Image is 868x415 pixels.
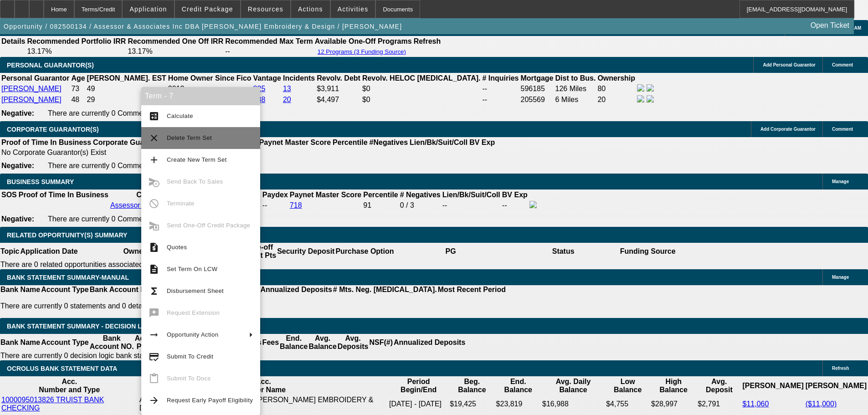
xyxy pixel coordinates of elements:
[449,395,494,413] td: $19,425
[308,334,337,351] th: Avg. Balance
[149,395,159,406] mat-icon: arrow_forward
[149,351,159,362] mat-icon: credit_score
[400,191,441,199] b: # Negatives
[394,243,507,260] th: PG
[555,84,596,94] td: 126 Miles
[167,287,224,294] span: Disbursement Sheet
[149,111,159,122] mat-icon: calculate
[87,74,166,82] b: [PERSON_NAME]. EST
[290,201,302,209] a: 718
[637,84,644,92] img: facebook-icon.png
[253,85,266,92] a: 825
[502,200,528,210] td: --
[606,395,650,413] td: $4,755
[149,133,159,143] mat-icon: clear
[362,84,481,94] td: $0
[7,178,74,185] span: BUSINESS SUMMARY
[136,191,169,199] b: Company
[555,74,596,82] b: Dist to Bus.
[1,396,104,412] a: 1000095013826 TRUIST BANK CHECKING
[248,5,283,13] span: Resources
[442,191,500,199] b: Lien/Bk/Suit/Coll
[48,162,241,169] span: There are currently 0 Comments entered on this opportunity
[7,231,127,239] span: RELATED OPPORTUNITY(S) SUMMARY
[807,18,853,33] a: Open Ticket
[482,74,519,82] b: # Inquiries
[555,95,596,105] td: 6 Miles
[620,243,676,260] th: Funding Source
[338,5,369,13] span: Activities
[520,95,554,105] td: 205569
[168,74,235,82] b: Home Owner Since
[507,243,620,260] th: Status
[542,377,605,395] th: Avg. Daily Balance
[71,95,85,105] td: 48
[78,243,191,260] th: Owner
[175,0,240,18] button: Credit Package
[1,37,26,46] th: Details
[520,84,554,94] td: 596185
[597,95,636,105] td: 20
[48,215,241,223] span: There are currently 0 Comments entered on this opportunity
[259,138,331,146] b: Paynet Master Score
[127,47,224,56] td: 13.17%
[167,244,187,251] span: Quotes
[832,366,849,371] span: Refresh
[335,243,394,260] th: Purchase Option
[482,95,519,105] td: --
[1,85,62,92] a: [PERSON_NAME]
[225,47,313,56] td: --
[760,127,816,132] span: Add Corporate Guarantor
[168,85,185,92] span: 2012
[89,334,134,351] th: Bank Account NO.
[333,285,437,294] th: # Mts. Neg. [MEDICAL_DATA].
[1,74,69,82] b: Personal Guarantor
[298,5,323,13] span: Actions
[316,84,361,94] td: $3,911
[1,138,92,147] th: Proof of Time In Business
[317,74,360,82] b: Revolv. Debt
[262,334,279,351] th: Fees
[529,201,537,208] img: facebook-icon.png
[216,191,261,199] b: # Employees
[7,61,94,69] span: PERSONAL GUARANTOR(S)
[400,201,441,210] div: 0 / 3
[149,242,159,253] mat-icon: request_quote
[149,329,159,340] mat-icon: arrow_right_alt
[71,74,85,82] b: Age
[283,74,315,82] b: Incidents
[1,162,34,169] b: Negative:
[279,334,308,351] th: End. Balance
[437,285,506,294] th: Most Recent Period
[167,113,193,119] span: Calculate
[290,191,361,199] b: Paynet Master Score
[26,47,126,56] td: 13.17%
[110,201,196,209] a: Assessor & Associates Inc
[362,74,481,82] b: Revolv. HELOC [MEDICAL_DATA].
[742,400,769,408] a: $11,060
[4,23,402,30] span: Opportunity / 082500134 / Assessor & Associates Inc DBA [PERSON_NAME] Embroidery & Design / [PERS...
[0,302,506,310] p: There are currently 0 statements and 0 details entered on this opportunity
[149,264,159,275] mat-icon: description
[542,395,605,413] td: $16,988
[410,138,467,146] b: Lien/Bk/Suit/Coll
[496,395,541,413] td: $23,819
[606,377,650,395] th: Low Balance
[167,156,227,163] span: Create New Term Set
[1,215,34,223] b: Negative:
[260,285,332,294] th: Annualized Deposits
[647,84,654,92] img: linkedin-icon.png
[141,87,260,105] div: Term - 7
[262,200,288,210] td: --
[48,109,241,117] span: There are currently 0 Comments entered on this opportunity
[697,377,741,395] th: Avg. Deposit
[123,0,174,18] button: Application
[253,74,281,82] b: Vantage
[697,395,741,413] td: $2,791
[167,353,213,360] span: Submit To Credit
[832,62,853,67] span: Comment
[7,274,129,281] span: BANK STATEMENT SUMMARY-MANUAL
[647,95,654,102] img: linkedin-icon.png
[277,243,335,260] th: Security Deposit
[283,85,291,92] a: 13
